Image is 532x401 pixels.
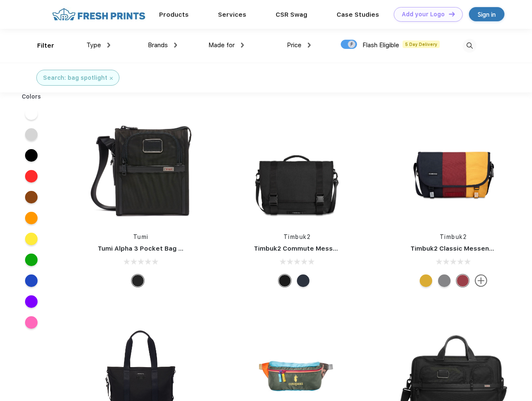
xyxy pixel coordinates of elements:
[107,43,110,48] img: dropdown.png
[15,92,48,101] div: Colors
[254,245,366,252] a: Timbuk2 Commute Messenger Bag
[86,41,101,49] span: Type
[438,274,451,287] div: Eco Gunmetal
[403,41,440,48] span: 5 Day Delivery
[110,77,113,80] img: filter_cancel.svg
[43,74,107,82] div: Search: bag spotlight
[456,274,469,287] div: Eco Bookish
[208,41,235,49] span: Made for
[98,245,195,252] a: Tumi Alpha 3 Pocket Bag Small
[287,41,301,49] span: Price
[241,113,352,224] img: func=resize&h=266
[440,233,467,240] a: Timbuk2
[402,11,445,18] div: Add your Logo
[174,43,177,48] img: dropdown.png
[50,7,148,22] img: fo%20logo%202.webp
[420,274,432,287] div: Eco Amber
[284,233,311,240] a: Timbuk2
[478,10,496,19] div: Sign in
[398,113,509,224] img: func=resize&h=266
[410,245,514,252] a: Timbuk2 Classic Messenger Bag
[463,39,476,53] img: desktop_search.svg
[449,12,455,16] img: DT
[297,274,309,287] div: Eco Nautical
[37,41,54,51] div: Filter
[133,233,149,240] a: Tumi
[469,7,504,21] a: Sign in
[132,274,144,287] div: Black
[159,11,189,18] a: Products
[148,41,168,49] span: Brands
[362,41,399,49] span: Flash Eligible
[279,274,291,287] div: Eco Black
[241,43,244,48] img: dropdown.png
[308,43,311,48] img: dropdown.png
[85,113,196,224] img: func=resize&h=266
[475,274,487,287] img: more.svg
